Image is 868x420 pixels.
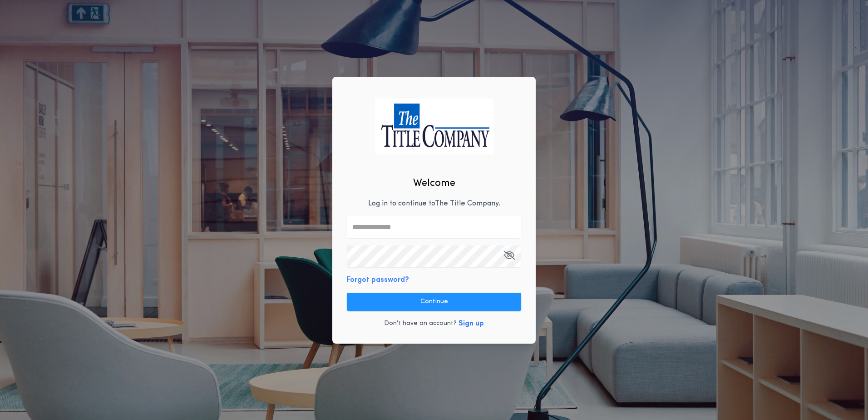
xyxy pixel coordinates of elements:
button: Sign up [459,318,484,329]
p: Log in to continue to The Title Company . [368,198,500,209]
p: Don't have an account? [384,319,457,328]
button: Forgot password? [347,275,409,285]
button: Continue [347,293,521,311]
img: logo [375,98,493,154]
h2: Welcome [413,176,455,191]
